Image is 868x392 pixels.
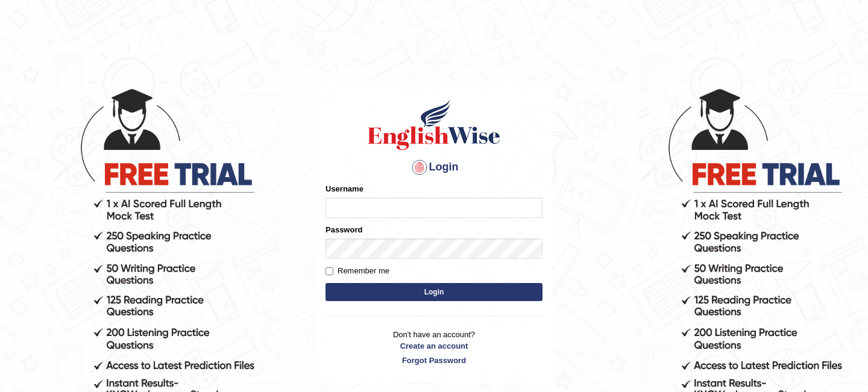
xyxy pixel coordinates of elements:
a: Forgot Password [325,355,542,366]
button: Login [325,283,542,301]
label: Username [325,183,363,194]
label: Remember me [325,265,389,277]
h4: Login [325,158,542,177]
img: Logo of English Wise sign in for intelligent practice with AI [365,98,503,152]
label: Password [325,224,362,235]
p: Don't have an account? [325,329,542,366]
a: Create an account [325,340,542,352]
input: Remember me [325,267,333,275]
